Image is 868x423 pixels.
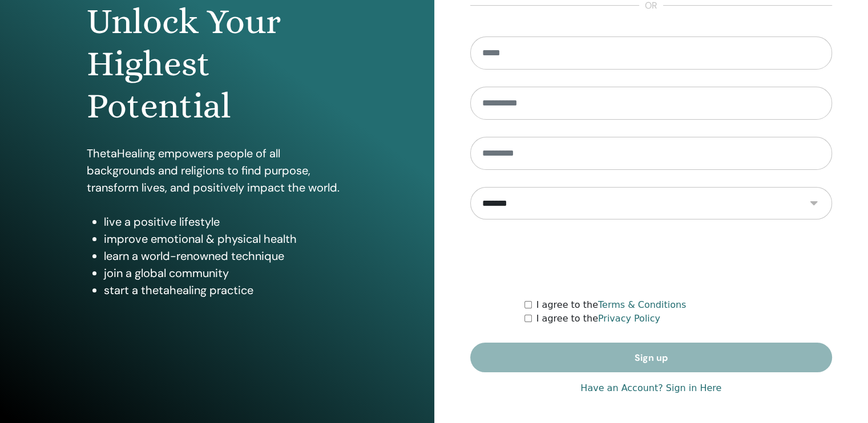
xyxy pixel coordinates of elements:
li: learn a world-renowned technique [104,247,348,265]
label: I agree to the [536,312,660,326]
li: improve emotional & physical health [104,230,348,247]
li: live a positive lifestyle [104,213,348,230]
li: start a thetahealing practice [104,282,348,299]
li: join a global community [104,265,348,282]
p: ThetaHealing empowers people of all backgrounds and religions to find purpose, transform lives, a... [87,145,348,196]
a: Terms & Conditions [598,299,686,310]
iframe: reCAPTCHA [564,237,738,281]
h1: Unlock Your Highest Potential [87,1,348,128]
a: Privacy Policy [598,313,660,324]
a: Have an Account? Sign in Here [580,381,721,395]
label: I agree to the [536,298,687,312]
